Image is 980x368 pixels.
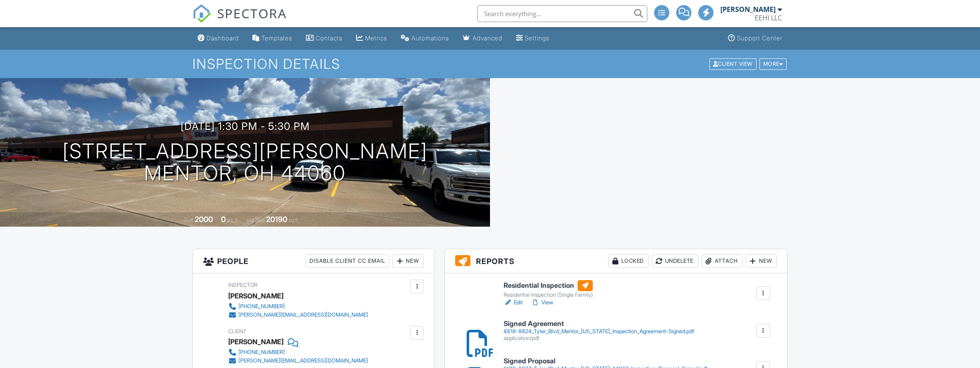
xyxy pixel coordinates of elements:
[207,34,239,42] div: Dashboard
[504,292,593,298] div: Residential Inspection (Single Family)
[525,34,549,42] div: Settings
[477,5,647,22] input: Search everything...
[228,335,283,348] div: [PERSON_NAME]
[531,298,553,307] a: View
[709,58,756,70] div: Client View
[720,5,776,14] div: [PERSON_NAME]
[228,289,283,302] div: [PERSON_NAME]
[411,34,449,42] div: Automations
[708,60,759,67] a: Client View
[193,4,211,23] img: The Best Home Inspection Software - Spectora
[62,140,428,185] h1: [STREET_ADDRESS][PERSON_NAME] Mentor, OH 44060
[513,31,553,46] a: Settings
[393,254,424,268] div: New
[247,217,265,223] span: Lot Size
[227,217,239,223] span: sq. ft.
[608,254,649,268] div: Locked
[459,31,506,46] a: Advanced
[238,357,368,364] div: [PERSON_NAME][EMAIL_ADDRESS][DOMAIN_NAME]
[228,357,368,365] a: [PERSON_NAME][EMAIL_ADDRESS][DOMAIN_NAME]
[228,311,368,319] a: [PERSON_NAME][EMAIL_ADDRESS][DOMAIN_NAME]
[261,34,292,42] div: Templates
[193,11,287,29] a: SPECTORA
[266,215,287,224] div: 20190
[445,249,787,273] h3: Reports
[504,328,694,335] div: 8818-8824_Tyler_Blvd_Mentor_[US_STATE]_Inspection_Agreement-Signed.pdf
[238,349,285,356] div: [PHONE_NUMBER]
[365,34,387,42] div: Metrics
[397,31,453,46] a: Automations (Advanced)
[238,312,368,318] div: [PERSON_NAME][EMAIL_ADDRESS][DOMAIN_NAME]
[194,31,242,46] a: Dashboard
[652,254,698,268] div: Undelete
[504,320,694,328] h6: Signed Agreement
[353,31,391,46] a: Metrics
[238,303,285,310] div: [PHONE_NUMBER]
[504,320,694,342] a: Signed Agreement 8818-8824_Tyler_Blvd_Mentor_[US_STATE]_Inspection_Agreement-Signed.pdf applicati...
[316,34,343,42] div: Contacts
[221,215,226,224] div: 0
[184,217,193,223] span: Built
[228,348,368,357] a: [PHONE_NUMBER]
[755,14,782,22] div: EEHI LLC
[306,254,389,268] div: Disable Client CC Email
[702,254,742,268] div: Attach
[504,280,593,291] h6: Residential Inspection
[181,121,310,132] h3: [DATE] 1:30 pm - 5:30 pm
[759,58,787,70] div: More
[504,298,523,307] a: Edit
[504,335,694,342] div: application/pdf
[195,215,213,224] div: 2000
[725,31,786,46] a: Support Center
[228,282,258,288] span: Inspector
[217,4,287,22] span: SPECTORA
[737,34,782,42] div: Support Center
[473,34,502,42] div: Advanced
[193,56,787,71] h1: Inspection Details
[504,280,593,299] a: Residential Inspection Residential Inspection (Single Family)
[228,302,368,311] a: [PHONE_NUMBER]
[303,31,346,46] a: Contacts
[746,254,777,268] div: New
[193,249,434,273] h3: People
[249,31,296,46] a: Templates
[289,217,299,223] span: sq.ft.
[228,328,246,334] span: Client
[504,357,707,365] h6: Signed Proposal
